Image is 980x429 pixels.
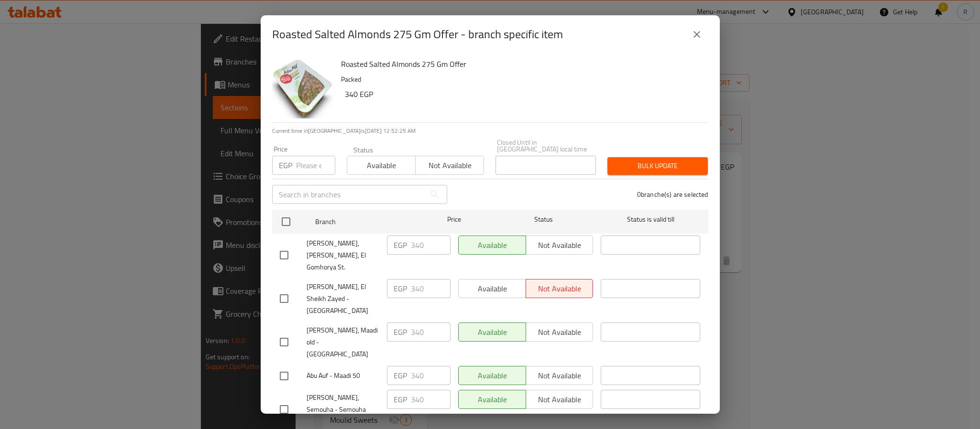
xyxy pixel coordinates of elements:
input: Please enter price [411,366,451,385]
input: Please enter price [411,322,451,342]
p: EGP [394,283,407,294]
button: close [685,23,708,46]
button: Available [347,156,416,175]
span: Available [351,159,412,172]
p: EGP [394,239,407,251]
h6: Roasted Salted Almonds 275 Gm Offer [341,57,701,71]
button: Bulk update [607,157,708,175]
button: Not available [415,156,484,175]
p: EGP [394,394,407,405]
input: Please enter price [411,390,451,409]
p: EGP [279,160,292,171]
p: Packed [341,74,701,86]
h2: Roasted Salted Almonds 275 Gm Offer - branch specific item [272,27,563,42]
p: Current time in [GEOGRAPHIC_DATA] is [DATE] 12:52:25 AM [272,127,708,135]
span: Bulk update [615,160,700,172]
span: [PERSON_NAME], Semouha - Semouha Sporting Club [307,392,379,428]
p: 0 branche(s) are selected [637,190,708,199]
span: [PERSON_NAME], Maadi old -[GEOGRAPHIC_DATA] [307,324,379,360]
span: Not available [419,159,480,172]
span: Price [422,214,486,225]
span: Abu Auf - Maadi 50 [307,370,379,382]
span: [PERSON_NAME], [PERSON_NAME], El Gomhorya St. [307,237,379,273]
input: Search in branches [272,185,425,204]
span: [PERSON_NAME], El Sheikh Zayed - [GEOGRAPHIC_DATA] [307,281,379,317]
input: Please enter price [296,156,335,175]
p: EGP [394,370,407,381]
span: Branch [315,216,415,228]
span: Status is valid till [601,214,700,225]
input: Please enter price [411,279,451,298]
span: Status [494,214,593,225]
p: EGP [394,326,407,338]
input: Please enter price [411,236,451,255]
h6: 340 EGP [345,87,701,101]
img: Roasted Salted Almonds 275 Gm Offer [272,57,333,118]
